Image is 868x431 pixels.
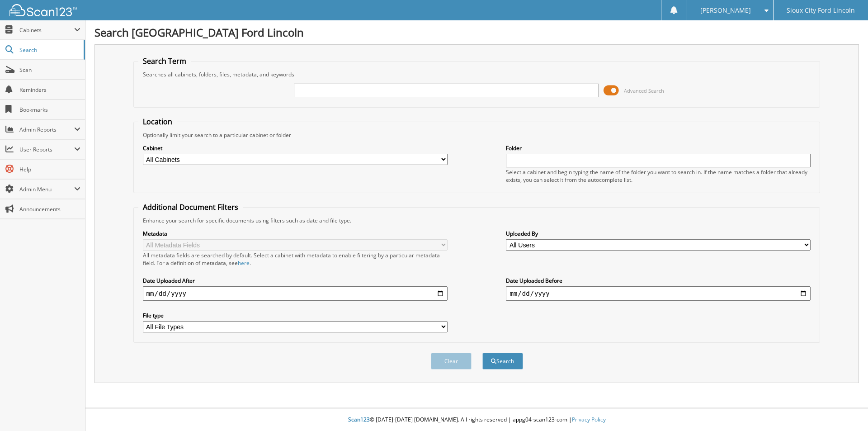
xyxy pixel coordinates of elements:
[138,202,243,212] legend: Additional Document Filters
[506,277,811,284] label: Date Uploaded Before
[348,416,370,423] span: Scan123
[138,71,816,78] div: Searches all cabinets, folders, files, metadata, and keywords
[431,353,472,369] button: Clear
[482,353,523,369] button: Search
[19,185,74,193] span: Admin Menu
[506,144,811,152] label: Folder
[143,230,448,237] label: Metadata
[143,251,448,267] div: All metadata fields are searched by default. Select a cabinet with metadata to enable filtering b...
[787,8,855,13] span: Sioux City Ford Lincoln
[138,131,816,139] div: Optionally limit your search to a particular cabinet or folder
[138,117,177,127] legend: Location
[19,66,80,74] span: Scan
[85,409,868,431] div: © [DATE]-[DATE] [DOMAIN_NAME]. All rights reserved | appg04-scan123-com |
[9,4,77,16] img: scan123-logo-white.svg
[572,416,606,423] a: Privacy Policy
[624,87,664,94] span: Advanced Search
[19,146,74,153] span: User Reports
[19,46,79,54] span: Search
[138,56,191,66] legend: Search Term
[94,25,859,40] h1: Search [GEOGRAPHIC_DATA] Ford Lincoln
[143,277,448,284] label: Date Uploaded After
[506,230,811,237] label: Uploaded By
[143,144,448,152] label: Cabinet
[19,166,80,173] span: Help
[700,8,751,13] span: [PERSON_NAME]
[19,126,74,133] span: Admin Reports
[238,259,250,267] a: here
[506,286,811,301] input: end
[506,168,811,184] div: Select a cabinet and begin typing the name of the folder you want to search in. If the name match...
[143,312,448,319] label: File type
[143,286,448,301] input: start
[19,106,80,114] span: Bookmarks
[19,86,80,94] span: Reminders
[19,26,74,34] span: Cabinets
[138,217,816,224] div: Enhance your search for specific documents using filters such as date and file type.
[19,205,80,213] span: Announcements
